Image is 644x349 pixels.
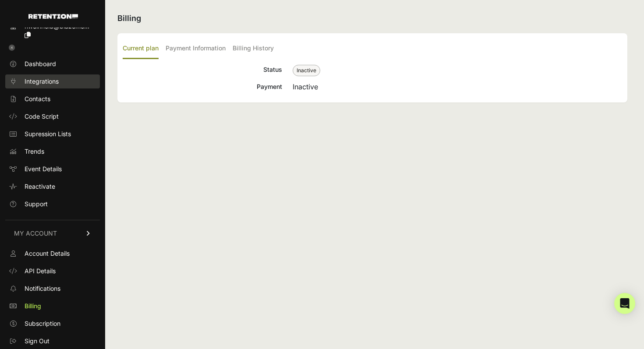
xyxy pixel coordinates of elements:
label: Payment Information [166,39,226,59]
img: Retention.com [28,14,78,19]
a: API Details [5,264,100,278]
a: Dashboard [5,57,100,71]
h2: Billing [117,12,627,25]
a: Account Details [5,247,100,261]
a: Code Script [5,109,100,123]
span: Integrations [25,77,59,86]
span: Notifications [25,284,60,293]
a: Sign Out [5,334,100,348]
a: Trends [5,145,100,159]
span: API Details [25,267,56,275]
span: Code Script [25,112,59,121]
a: Event Details [5,162,100,176]
a: Supression Lists [5,127,100,141]
a: Billing [5,299,100,313]
a: MY ACCOUNT [5,220,100,247]
a: Support [5,197,100,211]
a: Subscription [5,317,100,331]
label: Current plan [123,39,159,59]
span: Dashboard [25,60,56,68]
a: Notifications [5,282,100,296]
a: Reactivate [5,180,100,194]
div: Payment [123,81,282,92]
span: Reactivate [25,182,55,191]
span: Contacts [25,95,50,103]
span: Subscription [25,319,60,328]
span: Sign Out [25,337,50,345]
span: Account Details [25,249,70,258]
div: Inactive [293,81,622,92]
span: Event Details [25,165,62,173]
a: Integrations [5,74,100,88]
span: Support [25,200,48,208]
span: MY ACCOUNT [14,229,57,238]
div: Status [123,64,282,76]
span: Billing [25,302,41,310]
span: Trends [25,147,44,156]
span: Inactive [293,65,320,76]
div: Open Intercom Messenger [614,293,635,314]
span: Supression Lists [25,130,71,138]
a: Contacts [5,92,100,106]
label: Billing History [233,39,274,59]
